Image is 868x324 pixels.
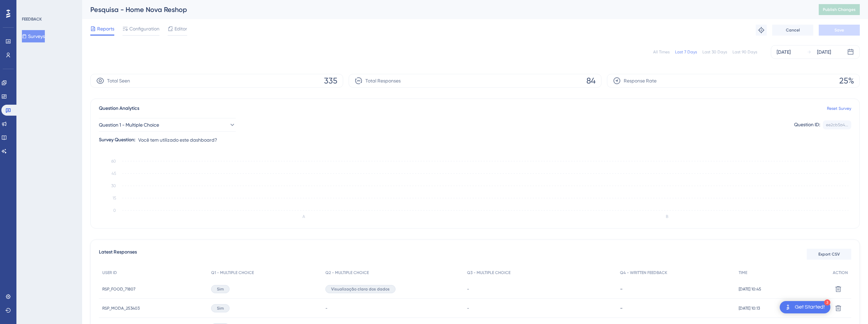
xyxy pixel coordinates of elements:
tspan: 15 [113,196,116,200]
button: Question 1 - Multiple Choice [99,118,236,132]
div: [DATE] [777,48,791,56]
span: Q2 - MULTIPLE CHOICE [325,270,369,275]
span: - [467,286,469,292]
span: 335 [324,75,337,86]
span: Configuration [129,25,159,33]
span: [DATE] 10:13 [739,306,760,311]
span: Q1 - MULTIPLE CHOICE [211,270,254,275]
span: Response Rate [624,77,657,85]
span: RSP_MODA_253403 [102,306,140,311]
div: Last 30 Days [702,49,727,55]
span: Latest Responses [99,248,137,260]
div: Last 90 Days [733,49,757,55]
div: FEEDBACK [22,16,42,22]
span: Save [834,27,844,33]
span: USER ID [102,270,117,275]
tspan: 0 [113,208,116,213]
div: Survey Question: [99,136,135,144]
span: Sim [217,306,224,311]
span: [DATE] 10:45 [739,286,761,292]
span: 84 [586,75,596,86]
span: 25% [839,75,854,86]
span: Reports [97,25,114,33]
span: ACTION [833,270,848,275]
span: Cancel [786,27,800,33]
span: Sim [217,286,224,292]
tspan: 60 [111,159,116,164]
button: Publish Changes [819,4,860,15]
div: Last 7 Days [675,49,697,55]
div: [DATE] [817,48,831,56]
span: Q4 - WRITTEN FEEDBACK [620,270,667,275]
button: Cancel [772,25,813,36]
button: Export CSV [807,249,851,260]
tspan: 45 [112,171,116,176]
span: Export CSV [818,251,840,257]
span: TIME [739,270,747,275]
span: - [325,306,327,311]
div: ee2cb5a4... [826,122,848,128]
span: Question 1 - Multiple Choice [99,121,159,129]
img: launcher-image-alternative-text [784,303,792,311]
div: - [620,286,732,292]
div: 3 [824,299,830,306]
span: Q3 - MULTIPLE CHOICE [467,270,510,275]
span: Editor [174,25,187,33]
span: - [467,306,469,311]
div: Get Started! [795,303,825,311]
span: Visualização clara dos dados [331,286,390,292]
span: Você tem utilizado este dashboard? [138,136,217,144]
button: Surveys [22,30,45,42]
span: Total Seen [107,77,130,85]
tspan: 30 [111,183,116,188]
button: Save [819,25,860,36]
span: Publish Changes [823,7,856,12]
div: Open Get Started! checklist, remaining modules: 3 [780,301,830,313]
div: Question ID: [794,120,820,129]
span: Question Analytics [99,104,139,113]
text: A [302,214,305,219]
span: Total Responses [365,77,401,85]
div: - [620,305,732,311]
text: B [666,214,668,219]
div: All Times [653,49,670,55]
a: Reset Survey [827,106,851,111]
div: Pesquisa - Home Nova Reshop [90,5,802,14]
span: RSP_FOOD_71807 [102,286,135,292]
